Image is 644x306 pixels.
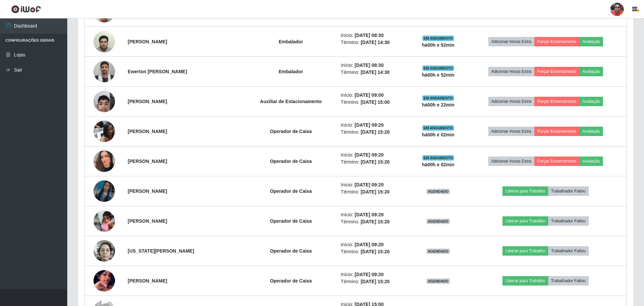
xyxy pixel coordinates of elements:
time: [DATE] 15:20 [361,219,389,224]
strong: [PERSON_NAME] [128,129,167,134]
button: Avaliação [579,127,603,136]
img: 1750773531322.jpeg [93,207,115,235]
button: Avaliação [579,67,603,76]
span: AGENDADO [426,278,450,284]
li: Início: [341,241,407,248]
strong: [PERSON_NAME] [128,99,167,104]
strong: Operador de Caixa [270,248,312,254]
img: 1716827942776.jpeg [93,117,115,145]
li: Início: [341,181,407,188]
li: Término: [341,248,407,255]
button: Forçar Encerramento [534,157,579,166]
span: AGENDADO [426,249,450,254]
span: EM ANDAMENTO [422,95,454,101]
button: Forçar Encerramento [534,97,579,106]
span: EM ANDAMENTO [422,125,454,131]
time: [DATE] 15:20 [361,159,389,165]
button: Liberar para Trabalho [502,276,548,286]
time: [DATE] 09:20 [355,242,384,247]
time: [DATE] 14:30 [361,70,389,75]
strong: há 00 h e 52 min [422,72,455,78]
time: [DATE] 08:30 [355,62,384,68]
strong: há 00 h e 02 min [422,162,455,167]
strong: Operador de Caixa [270,129,312,134]
img: 1750801890236.jpeg [93,142,115,180]
span: EM ANDAMENTO [422,65,454,71]
li: Término: [341,99,407,106]
span: AGENDADO [426,219,450,224]
strong: há 00 h e 22 min [422,102,455,107]
button: Liberar para Trabalho [502,216,548,226]
li: Início: [341,211,407,218]
img: 1758229509214.jpeg [93,262,115,300]
strong: [US_STATE][PERSON_NAME] [128,248,194,254]
button: Adicionar Horas Extra [488,37,534,46]
button: Adicionar Horas Extra [488,127,534,136]
time: [DATE] 15:20 [361,189,389,194]
li: Início: [341,271,407,278]
strong: Operador de Caixa [270,188,312,194]
button: Avaliação [579,97,603,106]
time: [DATE] 09:20 [355,272,384,277]
time: [DATE] 15:20 [361,129,389,135]
button: Adicionar Horas Extra [488,67,534,76]
span: EM ANDAMENTO [422,36,454,41]
strong: Operador de Caixa [270,278,312,283]
button: Adicionar Horas Extra [488,97,534,106]
span: AGENDADO [426,189,450,194]
strong: Operador de Caixa [270,159,312,164]
img: 1748993831406.jpeg [93,172,115,210]
time: [DATE] 15:20 [361,279,389,284]
strong: [PERSON_NAME] [128,159,167,164]
time: [DATE] 09:00 [355,92,384,98]
button: Forçar Encerramento [534,127,579,136]
li: Início: [341,32,407,39]
button: Avaliação [579,157,603,166]
li: Início: [341,122,407,129]
li: Término: [341,129,407,136]
strong: Operador de Caixa [270,218,312,224]
strong: [PERSON_NAME] [128,218,167,224]
strong: há 00 h e 52 min [422,42,455,48]
img: 1757439574597.jpeg [93,57,115,86]
strong: [PERSON_NAME] [128,188,167,194]
button: Trabalhador Faltou [548,216,589,226]
button: Liberar para Trabalho [502,186,548,196]
strong: Embalador [279,39,303,44]
strong: Ewerton [PERSON_NAME] [128,69,187,74]
img: CoreUI Logo [11,5,41,13]
time: [DATE] 15:20 [361,249,389,254]
img: 1756848334651.jpeg [93,27,115,56]
span: EM ANDAMENTO [422,155,454,161]
time: [DATE] 09:20 [355,152,384,158]
img: 1754259184125.jpeg [93,236,115,265]
time: [DATE] 09:20 [355,182,384,187]
strong: Auxiliar de Estacionamento [260,99,322,104]
strong: [PERSON_NAME] [128,278,167,283]
li: Término: [341,188,407,195]
strong: [PERSON_NAME] [128,39,167,44]
li: Término: [341,278,407,285]
li: Término: [341,39,407,46]
time: [DATE] 09:20 [355,122,384,128]
button: Trabalhador Faltou [548,276,589,286]
li: Término: [341,69,407,76]
time: [DATE] 14:30 [361,40,389,45]
li: Término: [341,218,407,225]
li: Início: [341,62,407,69]
strong: Embalador [279,69,303,74]
button: Adicionar Horas Extra [488,157,534,166]
button: Avaliação [579,37,603,46]
button: Forçar Encerramento [534,67,579,76]
button: Liberar para Trabalho [502,246,548,256]
img: 1754224796646.jpeg [93,87,115,116]
button: Forçar Encerramento [534,37,579,46]
button: Trabalhador Faltou [548,246,589,256]
li: Início: [341,92,407,99]
time: [DATE] 09:20 [355,212,384,217]
strong: há 00 h e 02 min [422,132,455,137]
li: Término: [341,159,407,166]
button: Trabalhador Faltou [548,186,589,196]
li: Início: [341,151,407,159]
time: [DATE] 08:30 [355,33,384,38]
